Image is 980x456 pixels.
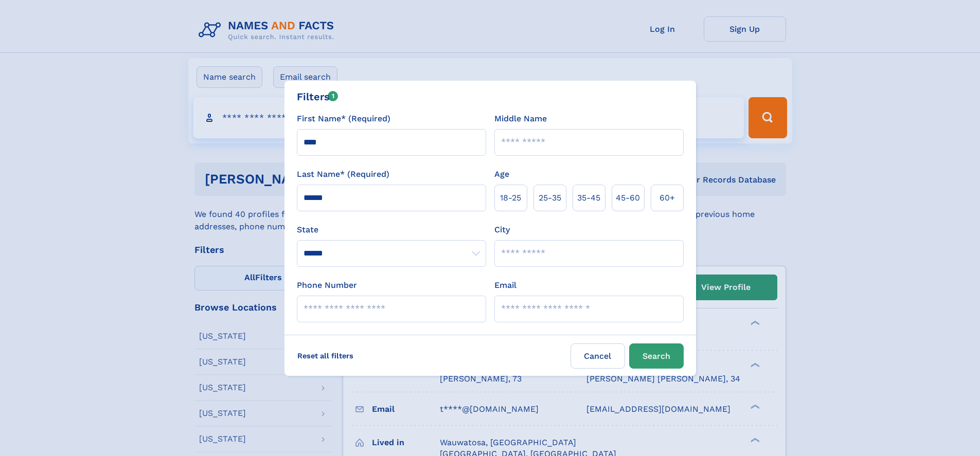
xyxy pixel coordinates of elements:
span: 35‑45 [577,192,600,204]
span: 25‑35 [539,192,561,204]
label: City [494,224,510,236]
span: 45‑60 [616,192,640,204]
label: Last Name* (Required) [297,168,389,180]
span: 60+ [660,192,675,204]
button: Search [629,343,684,369]
label: First Name* (Required) [297,113,390,125]
label: Reset all filters [291,343,360,368]
span: 18‑25 [500,192,521,204]
label: Middle Name [494,113,547,125]
label: Age [494,168,509,180]
label: Phone Number [297,279,357,291]
label: Cancel [571,343,625,369]
div: Filters [297,89,338,104]
label: State [297,224,486,236]
label: Email [494,279,516,291]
